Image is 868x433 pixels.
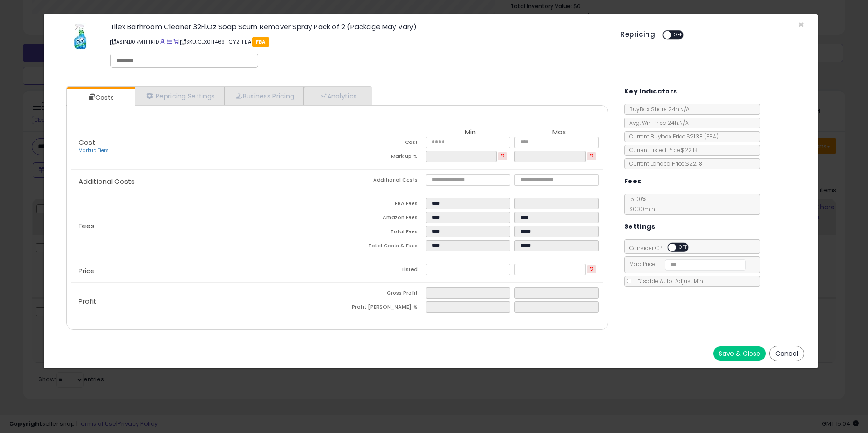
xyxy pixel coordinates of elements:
td: Profit [PERSON_NAME] % [337,301,426,315]
span: Current Buybox Price: [625,133,719,140]
a: All offer listings [167,38,172,45]
p: Fees [71,222,337,230]
span: ( FBA ) [704,133,719,140]
span: × [798,18,804,31]
td: Listed [337,264,426,278]
span: Map Price: [625,260,746,268]
th: Min [426,128,514,137]
a: Analytics [304,87,371,105]
a: Repricing Settings [135,87,225,105]
h5: Fees [624,176,641,187]
td: FBA Fees [337,198,426,212]
td: Gross Profit [337,287,426,301]
span: Consider CPT: [625,244,700,252]
p: Cost [71,139,337,154]
span: Disable Auto-Adjust Min [633,277,703,285]
span: FBA [252,37,269,47]
span: BuyBox Share 24h: N/A [625,105,690,113]
a: Business Pricing [224,87,304,105]
button: Save & Close [713,346,766,361]
span: Current Landed Price: $22.18 [625,160,702,167]
span: $21.38 [686,133,719,140]
p: Price [71,267,337,275]
a: Markup Tiers [79,147,108,154]
p: ASIN: B07MTP1K1D | SKU: CLX011469_QY2-FBA [110,34,607,49]
td: Cost [337,137,426,151]
a: BuyBox page [160,38,165,45]
a: Costs [67,89,134,107]
td: Amazon Fees [337,212,426,226]
p: Additional Costs [71,178,337,185]
h5: Key Indicators [624,86,677,97]
td: Total Costs & Fees [337,240,426,254]
span: Avg. Win Price 24h: N/A [625,119,689,127]
a: Your listing only [173,38,178,45]
img: 31V3ByA52bL._SL60_.jpg [74,23,87,50]
span: 15.00 % [625,195,655,213]
td: Additional Costs [337,174,426,188]
span: Current Listed Price: $22.18 [625,146,698,154]
h3: Tilex Bathroom Cleaner 32Fl.Oz Soap Scum Remover Spray Pack of 2 (Package May Vary) [110,23,607,30]
td: Mark up % [337,151,426,165]
span: $0.30 min [625,205,655,213]
h5: Repricing: [621,31,657,38]
button: Cancel [769,346,804,361]
h5: Settings [624,221,655,232]
p: Profit [71,298,337,305]
td: Total Fees [337,226,426,240]
span: OFF [671,31,686,39]
span: OFF [676,244,690,251]
th: Max [514,128,603,137]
